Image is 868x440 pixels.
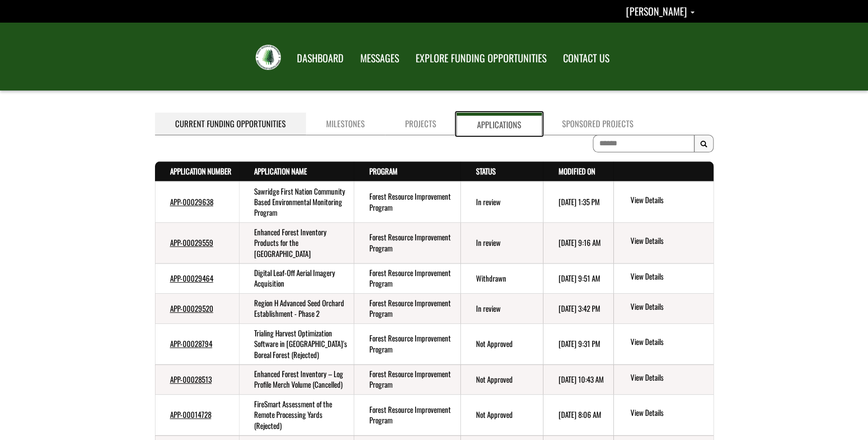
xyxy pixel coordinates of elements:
[613,222,713,263] td: action menu
[626,4,694,19] a: Shannon Sexsmith
[543,222,613,263] td: 8/29/2025 9:16 AM
[694,135,714,153] button: Search Results
[239,293,354,323] td: Region H Advanced Seed Orchard Establishment - Phase 2
[155,263,240,294] td: APP-00029464
[558,165,595,177] a: Modified On
[170,273,213,284] a: APP-00029464
[558,237,600,248] time: [DATE] 9:16 AM
[613,365,713,395] td: action menu
[155,113,306,135] a: Current Funding Opportunities
[630,336,709,348] a: View details
[254,165,307,177] a: Application Name
[543,365,613,395] td: 8/14/2024 10:43 AM
[306,113,385,135] a: Milestones
[170,303,213,314] a: APP-00029520
[613,263,713,294] td: action menu
[239,263,354,294] td: Digital Leaf-Off Aerial Imagery Acquisition
[613,293,713,323] td: action menu
[170,237,213,248] a: APP-00029559
[354,263,460,294] td: Forest Resource Improvement Program
[630,301,709,313] a: View details
[354,222,460,263] td: Forest Resource Improvement Program
[613,323,713,364] td: action menu
[170,338,212,349] a: APP-00028794
[170,409,211,420] a: APP-00014728
[354,394,460,435] td: Forest Resource Improvement Program
[460,365,543,395] td: Not Approved
[556,46,617,71] a: CONTACT US
[155,222,240,263] td: APP-00029559
[354,323,460,364] td: Forest Resource Improvement Program
[613,182,713,223] td: action menu
[543,394,613,435] td: 8/14/2024 8:06 AM
[558,409,601,420] time: [DATE] 8:06 AM
[630,407,709,419] a: View details
[155,293,240,323] td: APP-00029520
[353,46,407,71] a: MESSAGES
[630,195,709,207] a: View details
[155,182,240,223] td: APP-00029638
[543,323,613,364] td: 5/14/2025 9:31 PM
[239,182,354,223] td: Sawridge First Nation Community Based Environmental Monitoring Program
[239,394,354,435] td: FireSmart Assessment of the Remote Processing Yards (Rejected)
[354,365,460,395] td: Forest Resource Improvement Program
[543,182,613,223] td: 9/19/2025 1:35 PM
[155,394,240,435] td: APP-00014728
[456,113,542,135] a: Applications
[170,165,231,177] a: Application Number
[613,162,713,182] th: Actions
[460,394,543,435] td: Not Approved
[289,46,351,71] a: DASHBOARD
[542,113,654,135] a: Sponsored Projects
[460,222,543,263] td: In review
[630,372,709,384] a: View details
[476,165,495,177] a: Status
[460,263,543,294] td: Withdrawn
[543,263,613,294] td: 8/21/2025 9:51 AM
[543,293,613,323] td: 7/17/2025 3:42 PM
[239,365,354,395] td: Enhanced Forest Inventory – Log Profile Merch Volume (Cancelled)
[256,45,281,70] img: FRIAA Submissions Portal
[288,43,617,71] nav: Main Navigation
[408,46,554,71] a: EXPLORE FUNDING OPPORTUNITIES
[630,235,709,247] a: View details
[613,394,713,435] td: action menu
[558,374,603,385] time: [DATE] 10:43 AM
[239,323,354,364] td: Trialing Harvest Optimization Software in Northern Alberta's Boreal Forest (Rejected)
[354,293,460,323] td: Forest Resource Improvement Program
[170,196,213,207] a: APP-00029638
[385,113,456,135] a: Projects
[460,323,543,364] td: Not Approved
[558,303,600,314] time: [DATE] 3:42 PM
[558,273,600,284] time: [DATE] 9:51 AM
[170,374,212,385] a: APP-00028513
[630,271,709,283] a: View details
[460,182,543,223] td: In review
[558,196,599,207] time: [DATE] 1:35 PM
[369,165,397,177] a: Program
[558,338,600,349] time: [DATE] 9:31 PM
[239,222,354,263] td: Enhanced Forest Inventory Products for the Lesser Slave Lake Region
[155,365,240,395] td: APP-00028513
[354,182,460,223] td: Forest Resource Improvement Program
[460,293,543,323] td: In review
[155,323,240,364] td: APP-00028794
[626,4,687,19] span: [PERSON_NAME]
